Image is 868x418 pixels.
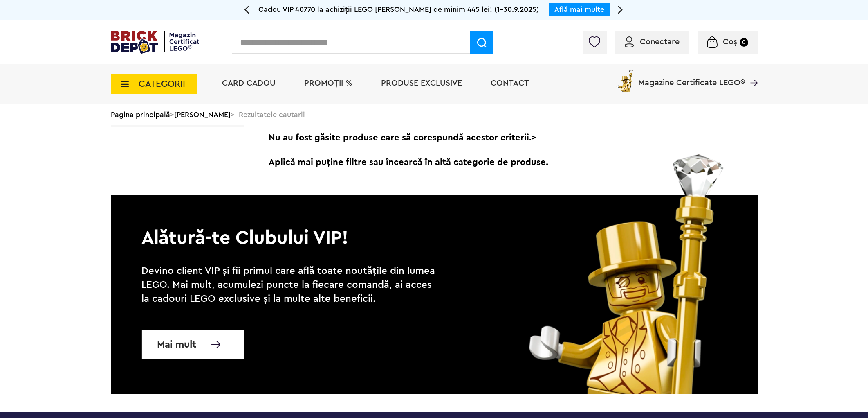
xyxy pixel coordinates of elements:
[638,68,745,87] span: Magazine Certificate LEGO®
[222,79,276,87] a: Card Cadou
[174,111,231,118] a: [PERSON_NAME]
[514,154,745,394] img: vip_page_image
[111,111,170,118] a: Pagina principală
[723,38,737,46] span: Coș
[554,6,604,13] a: Află mai multe
[304,79,352,87] a: PROMOȚII %
[745,68,758,76] a: Magazine Certificate LEGO®
[258,6,539,13] span: Cadou VIP 40770 la achiziții LEGO [PERSON_NAME] de minim 445 lei! (1-30.9.2025)
[157,341,196,349] span: Mai mult
[625,38,680,46] a: Conectare
[262,150,758,174] span: Aplică mai puține filtre sau încearcă în altă categorie de produse.
[640,38,680,46] span: Conectare
[211,341,221,348] img: Mai multe informatii
[381,79,462,87] a: Produse exclusive
[141,330,244,359] a: Mai mult
[111,195,758,251] p: Alătură-te Clubului VIP!
[491,79,529,87] a: Contact
[740,38,748,47] small: 0
[111,104,758,125] div: > > Rezultatele cautarii
[262,125,758,150] span: Nu au fost găsite produse care să corespundă acestor criterii.>
[141,264,440,306] p: Devino client VIP și fii primul care află toate noutățile din lumea LEGO. Mai mult, acumulezi pun...
[139,79,185,88] span: CATEGORII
